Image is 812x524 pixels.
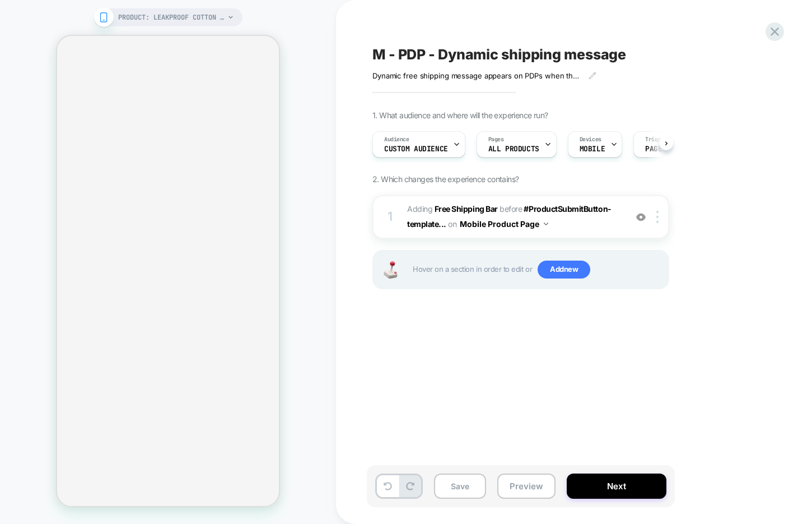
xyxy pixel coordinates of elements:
span: M - PDP - Dynamic shipping message [372,46,626,63]
button: Preview [497,474,556,499]
span: 1. What audience and where will the experience run? [372,110,548,120]
span: BEFORE [500,204,522,214]
span: Custom Audience [384,145,448,153]
span: 2. Which changes the experience contains? [372,174,519,184]
span: MOBILE [580,145,605,153]
span: Dynamic free shipping message appears on PDPs when the cart is $50+ [372,71,580,80]
div: 1 [385,206,396,228]
span: Page Load [645,145,683,153]
span: Hover on a section in order to edit or [413,261,662,279]
span: Adding [407,204,498,214]
img: down arrow [544,222,548,225]
span: PRODUCT: Leakproof Cotton Brief [leak proof] [118,8,225,26]
img: crossed eye [636,212,646,222]
button: Save [434,474,486,499]
button: Mobile Product Page [460,216,548,232]
span: on [448,217,456,231]
span: Add new [538,261,590,279]
span: Devices [580,136,601,143]
span: Trigger [645,136,667,143]
span: Pages [488,136,504,143]
span: Audience [384,136,409,143]
img: close [656,211,659,223]
button: Next [567,474,666,499]
b: Free Shipping Bar [435,204,498,214]
img: Joystick [379,261,402,279]
span: ALL PRODUCTS [488,145,539,153]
